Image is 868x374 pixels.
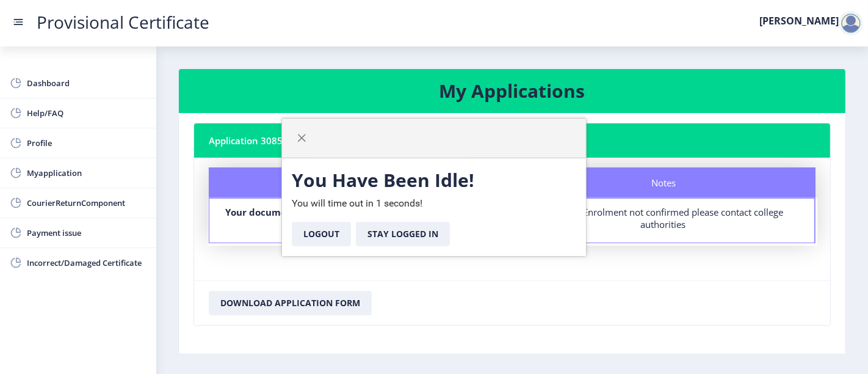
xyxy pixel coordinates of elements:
[226,206,496,230] b: Your documents are being checked by the department for further processing.
[27,106,146,120] span: Help/FAQ
[27,136,146,150] span: Profile
[292,168,576,193] h3: You Have Been Idle!
[356,222,450,246] button: Stay Logged In
[209,167,512,198] div: Status
[27,226,146,240] span: Payment issue
[27,196,146,210] span: CourierReturnComponent
[194,123,830,158] nb-card-header: Application 3085
[209,291,372,315] button: Download Application Form
[512,167,816,198] div: Notes
[759,16,839,26] label: [PERSON_NAME]
[27,76,146,90] span: Dashboard
[523,206,803,230] div: Eligibility Enrolment not confirmed please contact college authorities
[292,222,351,246] button: Logout
[193,79,831,103] h3: My Applications
[27,255,146,270] span: Incorrect/Damaged Certificate
[282,158,586,256] div: You will time out in 1 seconds!
[24,16,222,29] a: Provisional Certificate
[27,166,146,180] span: Myapplication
